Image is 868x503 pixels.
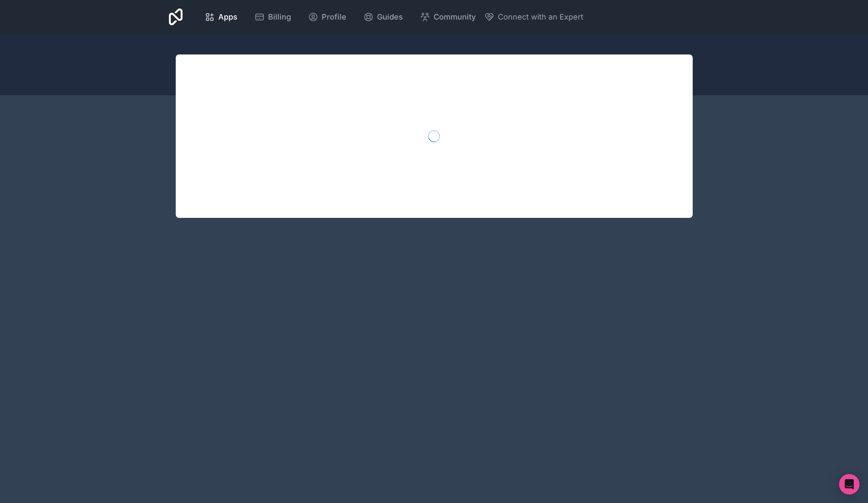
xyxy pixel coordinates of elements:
[434,11,476,23] span: Community
[248,8,298,26] a: Billing
[377,11,403,23] span: Guides
[218,11,237,23] span: Apps
[268,11,291,23] span: Billing
[322,11,346,23] span: Profile
[198,8,244,26] a: Apps
[357,8,410,26] a: Guides
[413,8,483,26] a: Community
[484,11,583,23] button: Connect with an Expert
[839,474,859,494] div: Open Intercom Messenger
[301,8,353,26] a: Profile
[498,11,583,23] span: Connect with an Expert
